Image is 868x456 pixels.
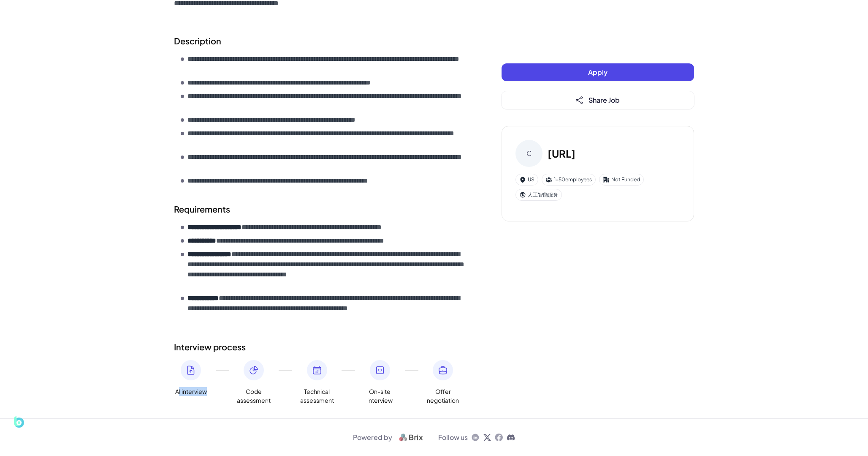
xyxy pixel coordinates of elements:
div: Not Funded [599,174,644,186]
img: logo [396,432,426,442]
span: Code assessment [237,387,271,405]
span: AI interview [175,387,207,396]
div: C [515,140,542,167]
span: On-site interview [363,387,397,405]
h3: [URL] [548,146,575,161]
span: Follow us [438,432,468,442]
span: Technical assessment [300,387,334,405]
h2: Interview process [174,341,468,353]
span: Powered by [353,432,392,442]
button: Share Job [502,91,694,109]
span: Share Job [589,96,620,104]
div: 人工智能服务 [515,189,562,201]
div: US [515,174,538,186]
button: Apply [502,63,694,81]
h2: Description [174,35,468,47]
span: Offer negotiation [426,387,460,405]
div: 1-50 employees [542,174,596,186]
h2: Requirements [174,203,468,216]
span: Apply [588,68,608,76]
